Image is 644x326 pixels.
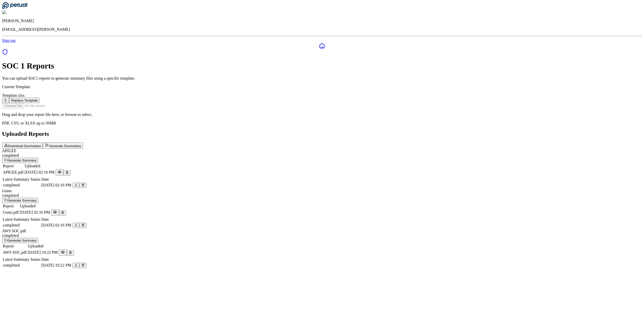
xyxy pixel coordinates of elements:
button: Delete Report [67,250,74,256]
h1: SOC 1 Reports [2,61,642,71]
td: Latest Summary Status [3,177,40,182]
div: Gusto [2,189,642,193]
a: Sign out [2,38,16,43]
td: [DATE] 10:22 PM [41,263,71,268]
td: Date [41,217,71,222]
button: Preview File (hover for quick preview, click for full view) [51,209,59,216]
button: Download generated summary [72,183,79,188]
td: Gusto.pdf [3,209,19,216]
button: Delete generated summary [79,263,87,268]
p: [EMAIL_ADDRESS][PERSON_NAME] [2,27,642,32]
td: [DATE] 02:16 PM [20,209,50,216]
td: Latest Summary Status [3,217,40,222]
div: completed [2,233,642,238]
td: AWS SOC.pdf [3,249,27,256]
p: You can upload SOC1 reports to generate summary files using a specific template. [2,76,642,81]
img: Shekhar Khedekar [2,10,36,15]
button: Download Template [2,98,9,103]
td: Uploaded [20,204,50,209]
div: completed [2,193,642,198]
p: Current Template [2,85,642,89]
div: completed [2,153,642,158]
button: Delete Report [64,170,71,176]
button: Delete Report [59,210,66,216]
td: Report [3,244,27,249]
button: Download Summaries [2,142,43,149]
button: Preview File (hover for quick preview, click for full view) [56,169,64,176]
td: [DATE] 10:22 PM [28,249,58,256]
div: APIGEE [2,149,642,153]
a: Dashboard [2,43,642,49]
button: Generate Summary [2,158,38,163]
button: Download generated summary [72,223,79,228]
td: Uploaded [28,244,58,249]
button: Download generated summary [72,263,79,268]
h2: Uploaded Reports [2,131,642,137]
a: SOC [2,49,642,56]
td: APIGEE.pdf [3,169,24,176]
div: completed [3,223,40,227]
button: Replace Template [9,98,40,103]
button: Generate Summaries [43,142,83,149]
p: PDF, CSV, or XLSX up to 50MB [2,121,642,125]
button: Generate Summary [2,198,38,203]
div: Template.xlsx [2,93,642,98]
a: Go to Dashboard [2,6,27,10]
td: [DATE] 02:16 PM [41,182,71,188]
button: Preview File (hover for quick preview, click for full view) [59,249,67,256]
p: [PERSON_NAME] [2,19,642,23]
p: Drag and drop your report file here, or browse to select. [2,112,642,117]
td: [DATE] 02:16 PM [24,169,55,176]
button: Delete generated summary [79,223,87,228]
td: Date [41,257,71,262]
td: Uploaded [24,164,55,169]
td: Latest Summary Status [3,257,40,262]
td: Report [3,204,19,209]
button: Generate Summary [2,238,38,243]
td: Date [41,177,71,182]
td: Report [3,164,24,169]
div: completed [3,183,40,187]
div: AWS SOC.pdf [2,229,642,233]
button: Delete generated summary [79,183,87,188]
div: completed [3,263,40,268]
td: [DATE] 02:16 PM [41,222,71,228]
